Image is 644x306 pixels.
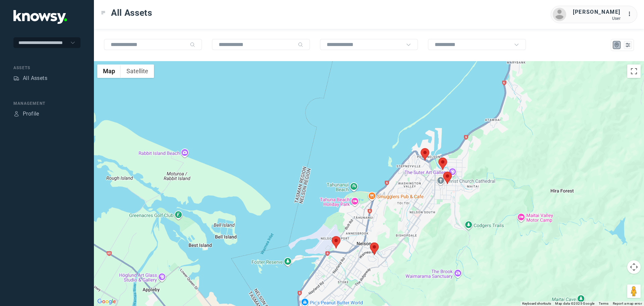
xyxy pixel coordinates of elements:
img: Application Logo [13,10,67,24]
div: Profile [13,111,19,117]
button: Toggle fullscreen view [627,64,641,78]
div: : [627,10,635,18]
div: List [625,42,631,48]
button: Keyboard shortcuts [522,301,551,306]
div: Management [13,100,80,106]
span: All Assets [111,7,152,19]
a: ProfileProfile [13,110,39,118]
div: Assets [13,75,19,81]
div: [PERSON_NAME] [573,8,621,16]
div: : [627,10,635,19]
img: Google [96,297,118,306]
a: Terms (opens in new tab) [599,302,609,305]
span: Map data ©2025 Google [555,302,594,305]
div: All Assets [23,74,47,82]
div: Map [614,42,620,48]
div: Search [298,42,303,47]
div: Toggle Menu [101,10,106,15]
a: Report a map error [613,302,642,305]
tspan: ... [628,11,634,16]
img: avatar.png [553,8,566,21]
div: Search [190,42,195,47]
div: Profile [23,110,39,118]
a: Open this area in Google Maps (opens a new window) [96,297,118,306]
button: Map camera controls [627,260,641,274]
button: Show satellite imagery [121,64,154,78]
div: User [573,16,621,21]
div: Assets [13,65,80,71]
button: Drag Pegman onto the map to open Street View [627,285,641,298]
button: Show street map [97,64,121,78]
a: AssetsAll Assets [13,74,47,82]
